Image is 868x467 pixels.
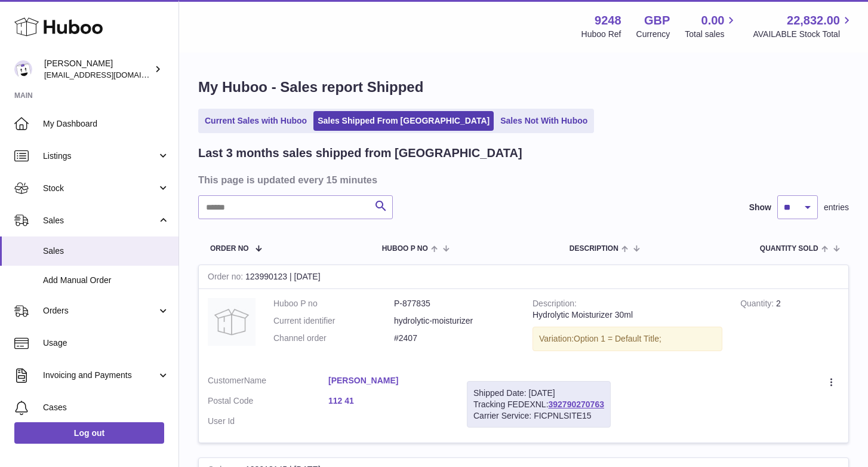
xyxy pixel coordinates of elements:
span: Orders [43,305,157,317]
span: Listings [43,150,157,162]
span: Sales [43,245,170,257]
dt: Postal Code [208,395,328,410]
a: [PERSON_NAME] [328,375,449,386]
span: Description [570,245,618,253]
label: Show [749,202,771,213]
strong: GBP [644,13,670,29]
div: Huboo Ref [581,29,621,40]
a: Log out [14,422,164,444]
a: 0.00 Total sales [685,13,738,40]
a: 112 41 [328,395,449,407]
span: My Dashboard [43,118,170,130]
a: 22,832.00 AVAILABLE Stock Total [753,13,854,40]
h1: My Huboo - Sales report Shipped [198,78,849,97]
h3: This page is updated every 15 minutes [198,173,846,186]
span: Invoicing and Payments [43,370,157,381]
span: Usage [43,337,170,349]
dt: Current identifier [273,315,394,327]
a: Sales Not With Huboo [496,111,592,131]
strong: 9248 [595,13,621,29]
dt: Channel order [273,333,394,344]
dd: P-877835 [394,298,515,309]
span: Add Manual Order [43,275,170,286]
strong: Description [533,299,577,311]
span: entries [824,202,849,213]
div: [PERSON_NAME] [44,58,152,81]
a: 392790270763 [549,400,604,409]
span: 0.00 [701,13,725,29]
span: Option 1 = Default Title; [574,334,661,343]
a: Sales Shipped From [GEOGRAPHIC_DATA] [313,111,494,131]
dt: Name [208,375,328,389]
strong: Order no [208,272,245,284]
a: Current Sales with Huboo [201,111,311,131]
div: Hydrolytic Moisturizer 30ml [533,309,722,321]
td: 2 [731,289,848,366]
strong: Quantity [740,299,776,311]
span: Stock [43,183,157,194]
span: Customer [208,376,244,385]
dd: #2407 [394,333,515,344]
span: Total sales [685,29,738,40]
span: Order No [210,245,249,253]
dd: hydrolytic-moisturizer [394,315,515,327]
span: 22,832.00 [787,13,840,29]
span: AVAILABLE Stock Total [753,29,854,40]
div: Carrier Service: FICPNLSITE15 [473,410,604,422]
span: Huboo P no [382,245,428,253]
dt: Huboo P no [273,298,394,309]
h2: Last 3 months sales shipped from [GEOGRAPHIC_DATA] [198,145,522,161]
span: Cases [43,402,170,413]
dt: User Id [208,416,328,427]
div: Tracking FEDEXNL: [467,381,611,428]
div: Variation: [533,327,722,351]
span: Quantity Sold [760,245,818,253]
span: Sales [43,215,157,226]
img: hello@fjor.life [14,60,32,78]
div: 123990123 | [DATE] [199,265,848,289]
span: [EMAIL_ADDRESS][DOMAIN_NAME] [44,70,176,79]
div: Shipped Date: [DATE] [473,388,604,399]
div: Currency [636,29,670,40]
img: no-photo.jpg [208,298,256,346]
